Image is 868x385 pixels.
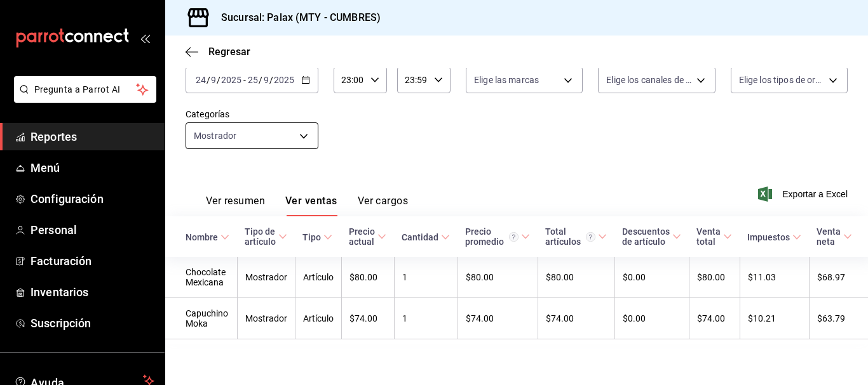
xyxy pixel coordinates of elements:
span: / [269,75,273,85]
span: Mostrador [194,129,236,142]
td: 1 [394,298,458,339]
span: Reportes [31,128,154,145]
button: Ver resumen [206,195,265,216]
span: Inventarios [31,284,154,301]
span: Regresar [208,46,250,58]
div: Tipo de artículo [245,226,276,247]
span: Total artículos [545,226,607,247]
span: / [217,75,220,85]
button: Ver ventas [285,195,337,216]
span: Pregunta a Parrot AI [34,83,137,96]
td: $74.00 [341,298,394,339]
span: - [243,75,246,85]
span: Venta neta [817,226,852,247]
td: $11.03 [740,257,809,298]
span: Tipo [302,232,332,242]
span: Elige los tipos de orden [739,74,824,86]
span: Menú [31,159,154,176]
div: Tipo [302,232,321,242]
span: Precio promedio [465,226,530,247]
td: $0.00 [614,257,689,298]
a: Pregunta a Parrot AI [9,92,156,105]
input: -- [263,75,269,85]
span: Nombre [186,232,229,242]
span: Venta total [696,226,732,247]
span: Configuración [31,190,154,207]
td: 1 [394,257,458,298]
span: Tipo de artículo [245,226,287,247]
div: Cantidad [402,232,438,242]
input: -- [210,75,217,85]
div: Venta total [696,226,721,247]
td: Artículo [295,298,341,339]
td: $80.00 [458,257,538,298]
div: Nombre [186,232,218,242]
span: Cantidad [402,232,450,242]
button: Exportar a Excel [761,186,848,202]
td: Mostrador [237,298,295,339]
td: $80.00 [689,257,740,298]
td: $80.00 [341,257,394,298]
h3: Sucursal: Palax (MTY - CUMBRES) [211,10,381,25]
span: Descuentos de artículo [622,226,681,247]
button: open_drawer_menu [140,33,150,43]
td: $0.00 [614,298,689,339]
button: Regresar [186,46,250,58]
td: $74.00 [538,298,614,339]
div: navigation tabs [206,195,408,216]
span: / [207,75,210,85]
div: Precio actual [349,226,375,247]
button: Pregunta a Parrot AI [14,76,156,103]
label: Categorías [186,110,318,119]
td: $80.00 [538,257,614,298]
svg: Precio promedio = Total artículos / cantidad [509,232,519,242]
td: $10.21 [740,298,809,339]
td: Artículo [295,257,341,298]
div: Venta neta [817,226,841,247]
span: Suscripción [31,315,154,332]
button: Ver cargos [358,195,409,216]
div: Impuestos [747,232,790,242]
input: ---- [220,75,242,85]
td: Mostrador [237,257,295,298]
td: $74.00 [689,298,740,339]
span: Precio actual [349,226,386,247]
td: Chocolate Mexicana [165,257,237,298]
td: $74.00 [458,298,538,339]
td: Capuchino Moka [165,298,237,339]
span: / [259,75,262,85]
svg: El total artículos considera cambios de precios en los artículos así como costos adicionales por ... [586,232,595,242]
span: Impuestos [747,232,801,242]
span: Elige los canales de venta [606,74,691,86]
span: Personal [31,221,154,238]
input: -- [247,75,259,85]
span: Elige las marcas [474,74,539,86]
input: -- [195,75,207,85]
div: Total artículos [545,226,595,247]
div: Precio promedio [465,226,519,247]
input: ---- [273,75,295,85]
div: Descuentos de artículo [622,226,670,247]
span: Facturación [31,252,154,270]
